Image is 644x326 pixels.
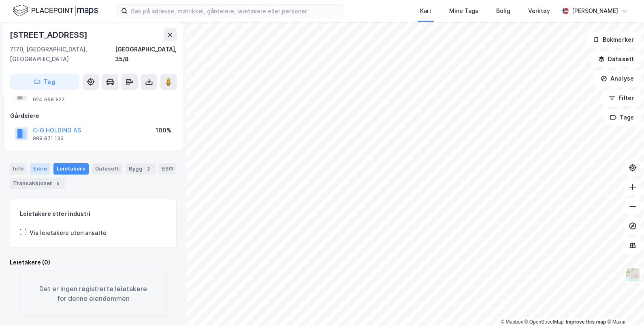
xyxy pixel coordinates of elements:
[566,319,606,325] a: Improve this map
[602,90,641,106] button: Filter
[10,178,65,189] div: Transaksjoner
[10,45,115,64] div: 7170, [GEOGRAPHIC_DATA], [GEOGRAPHIC_DATA]
[10,258,177,267] div: Leietakere (0)
[33,96,65,103] div: 924 658 827
[591,51,641,67] button: Datasett
[128,5,344,17] input: Søk på adresse, matrikkel, gårdeiere, leietakere eller personer
[572,6,618,16] div: [PERSON_NAME]
[594,70,641,87] button: Analyse
[20,209,166,219] div: Leietakere etter industri
[53,163,89,175] div: Leietakere
[54,179,62,188] div: 5
[496,6,510,16] div: Bolig
[625,267,640,282] img: Z
[420,6,431,16] div: Kart
[126,163,156,175] div: Bygg
[156,126,171,135] div: 100%
[10,111,176,121] div: Gårdeiere
[10,163,27,175] div: Info
[115,45,177,64] div: [GEOGRAPHIC_DATA], 35/8
[10,28,89,41] div: [STREET_ADDRESS]
[30,163,50,175] div: Eiere
[525,319,564,325] a: OpenStreetMap
[586,32,641,48] button: Bokmerker
[30,228,107,238] div: Vis leietakere uten ansatte
[603,109,641,126] button: Tags
[159,163,176,175] div: ESG
[603,287,644,326] iframe: Chat Widget
[92,163,122,175] div: Datasett
[528,6,550,16] div: Verktøy
[449,6,478,16] div: Mine Tags
[144,165,152,173] div: 2
[19,271,167,317] div: Det er ingen registrerte leietakere for denne eiendommen
[33,135,64,142] div: 988 871 133
[501,319,523,325] a: Mapbox
[13,4,98,18] img: logo.f888ab2527a4732fd821a326f86c7f29.svg
[10,74,79,90] button: Tag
